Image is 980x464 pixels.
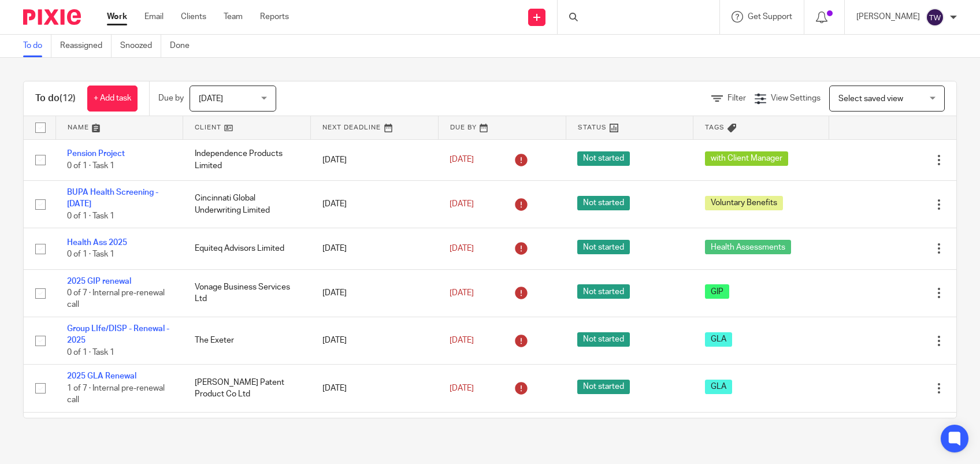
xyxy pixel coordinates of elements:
span: [DATE] [450,244,474,253]
a: Group LIfe/DISP - Renewal - 2025 [67,325,169,344]
td: [DATE] [311,139,439,180]
span: Get Support [748,13,792,21]
td: Independence Products Limited [183,139,311,180]
a: + Add task [87,86,138,112]
img: Pixie [23,9,81,25]
span: 0 of 1 · Task 1 [67,162,114,170]
span: Not started [577,284,630,299]
a: Health Ass 2025 [67,239,127,247]
td: Cincinnati Global Underwriting Limited [183,180,311,228]
span: [DATE] [450,336,474,344]
span: [DATE] [199,95,223,103]
span: Not started [577,196,630,210]
span: [DATE] [450,289,474,297]
span: GLA [705,332,732,347]
a: BUPA Health Screening - [DATE] [67,188,158,208]
span: [DATE] [450,384,474,392]
span: Not started [577,240,630,254]
a: To do [23,35,51,57]
a: Snoozed [120,35,161,57]
span: [DATE] [450,156,474,164]
td: [DATE] [311,180,439,228]
span: 0 of 1 · Task 1 [67,250,114,258]
span: with Client Manager [705,151,788,166]
a: 2025 GLA Renewal [67,372,136,380]
a: Reports [260,11,289,23]
a: Email [144,11,164,23]
td: Equiteq Advisors Limited [183,412,311,459]
span: Filter [727,94,746,102]
span: Tags [705,124,725,131]
td: The Exeter [183,317,311,365]
td: [DATE] [311,228,439,269]
span: Voluntary Benefits [705,196,783,210]
span: 0 of 1 · Task 1 [67,212,114,220]
td: [DATE] [311,317,439,365]
a: Done [170,35,198,57]
span: Not started [577,332,630,347]
span: [DATE] [450,200,474,208]
span: 0 of 7 · Internal pre-renewal call [67,289,165,309]
span: 1 of 7 · Internal pre-renewal call [67,384,165,404]
a: Reassigned [60,35,112,57]
td: [PERSON_NAME] Patent Product Co Ltd [183,365,311,412]
a: Pension Project [67,150,125,158]
a: Clients [181,11,206,23]
span: View Settings [771,94,821,102]
td: [DATE] [311,365,439,412]
img: svg%3E [926,8,944,27]
td: Vonage Business Services Ltd [183,269,311,317]
a: Team [224,11,243,23]
span: Not started [577,151,630,166]
td: [DATE] [311,269,439,317]
p: Due by [158,92,184,104]
span: (12) [60,94,76,103]
span: 0 of 1 · Task 1 [67,348,114,357]
a: 2025 GIP renewal [67,277,131,285]
span: Select saved view [838,95,903,103]
span: Health Assessments [705,240,791,254]
a: Work [107,11,127,23]
td: [DATE] [311,412,439,459]
h1: To do [35,92,76,105]
span: Not started [577,380,630,394]
p: [PERSON_NAME] [856,11,920,23]
span: GIP [705,284,729,299]
span: GLA [705,380,732,394]
td: Equiteq Advisors Limited [183,228,311,269]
